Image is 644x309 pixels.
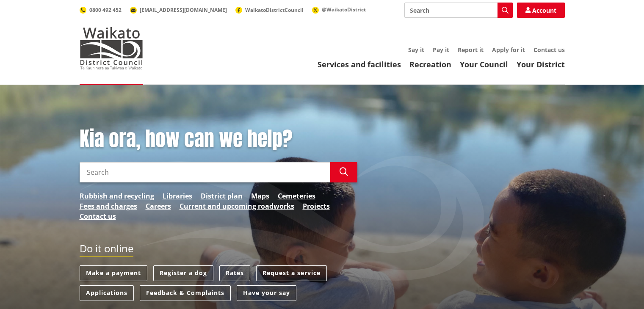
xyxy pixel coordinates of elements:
a: District plan [201,191,243,201]
a: Your District [517,59,565,69]
a: Recreation [409,59,451,69]
a: WaikatoDistrictCouncil [235,6,304,14]
a: Request a service [256,265,327,281]
h2: Do it online [80,243,133,257]
a: [EMAIL_ADDRESS][DOMAIN_NAME] [130,6,227,14]
span: @WaikatoDistrict [322,6,366,13]
a: Fees and charges [80,201,137,211]
a: Careers [146,201,171,211]
a: Contact us [80,211,116,221]
a: Pay it [433,46,449,54]
a: Rubbish and recycling [80,191,154,201]
input: Search input [404,3,513,18]
h1: Kia ora, how can we help? [80,127,357,152]
a: Feedback & Complaints [140,285,231,301]
a: @WaikatoDistrict [312,6,366,13]
a: Applications [80,285,134,301]
span: [EMAIL_ADDRESS][DOMAIN_NAME] [140,6,227,14]
a: Say it [408,46,424,54]
input: Search input [80,162,330,182]
a: Apply for it [492,46,525,54]
img: Waikato District Council - Te Kaunihera aa Takiwaa o Waikato [80,27,143,69]
a: 0800 492 452 [80,6,122,14]
a: Current and upcoming roadworks [180,201,294,211]
span: 0800 492 452 [89,6,122,14]
a: Make a payment [80,265,147,281]
span: WaikatoDistrictCouncil [245,6,304,14]
a: Maps [251,191,269,201]
a: Account [517,3,565,18]
a: Have your say [237,285,296,301]
a: Contact us [533,46,565,54]
a: Rates [219,265,250,281]
a: Your Council [460,59,508,69]
a: Cemeteries [278,191,315,201]
a: Projects [303,201,330,211]
a: Register a dog [153,265,213,281]
a: Report it [458,46,484,54]
a: Libraries [163,191,192,201]
a: Services and facilities [318,59,401,69]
